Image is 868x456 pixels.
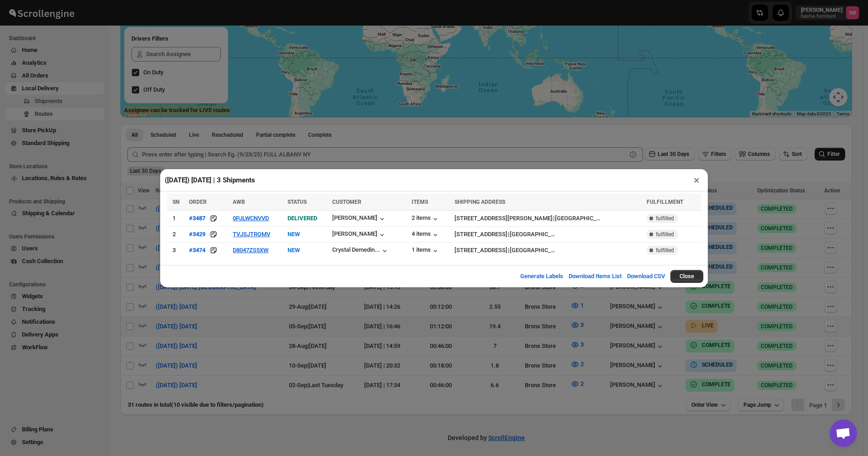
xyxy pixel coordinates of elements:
[189,247,205,254] div: #3474
[412,246,440,255] button: 1 items
[563,267,627,285] button: Download Items List
[332,199,361,205] span: CUSTOMER
[455,230,642,239] div: |
[189,215,205,222] div: #3487
[288,231,300,238] span: NEW
[455,246,642,255] div: |
[189,214,205,223] button: #3487
[165,176,255,185] h2: ([DATE]) [DATE] | 3 Shipments
[412,214,440,223] button: 2 items
[412,199,428,205] span: ITEMS
[510,230,555,239] div: [GEOGRAPHIC_DATA]
[555,214,601,223] div: [GEOGRAPHIC_DATA]
[647,199,683,205] span: FULFILLMENT
[288,247,300,254] span: NEW
[455,199,505,205] span: SHIPPING ADDRESS
[332,214,387,223] button: [PERSON_NAME]
[332,230,387,239] button: [PERSON_NAME]
[288,199,307,205] span: STATUS
[622,267,670,285] button: Download CSV
[173,199,179,205] span: SN
[288,215,317,222] span: DELIVERED
[189,230,205,239] button: #3429
[656,231,674,238] span: fulfilled
[412,230,440,239] button: 4 items
[189,246,205,255] button: #3474
[167,210,186,226] td: 1
[455,214,553,223] div: [STREET_ADDRESS][PERSON_NAME]
[670,270,703,283] button: Close
[656,215,674,222] span: fulfilled
[167,242,186,258] td: 3
[233,247,268,254] button: D8047ZS5XW
[455,230,507,239] div: [STREET_ADDRESS]
[830,420,857,447] a: Open chat
[656,247,674,254] span: fulfilled
[189,199,207,205] span: ORDER
[690,174,703,187] button: ×
[455,246,507,255] div: [STREET_ADDRESS]
[233,199,245,205] span: AWB
[233,231,270,238] button: TVJSJTROMV
[455,214,642,223] div: |
[332,246,389,255] button: Crystal Demedin...
[233,215,269,222] button: 0PJLWCNVVD
[167,226,186,242] td: 2
[332,246,380,253] div: Crystal Demedin...
[189,231,205,238] div: #3429
[515,267,569,285] button: Generate Labels
[510,246,555,255] div: [GEOGRAPHIC_DATA]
